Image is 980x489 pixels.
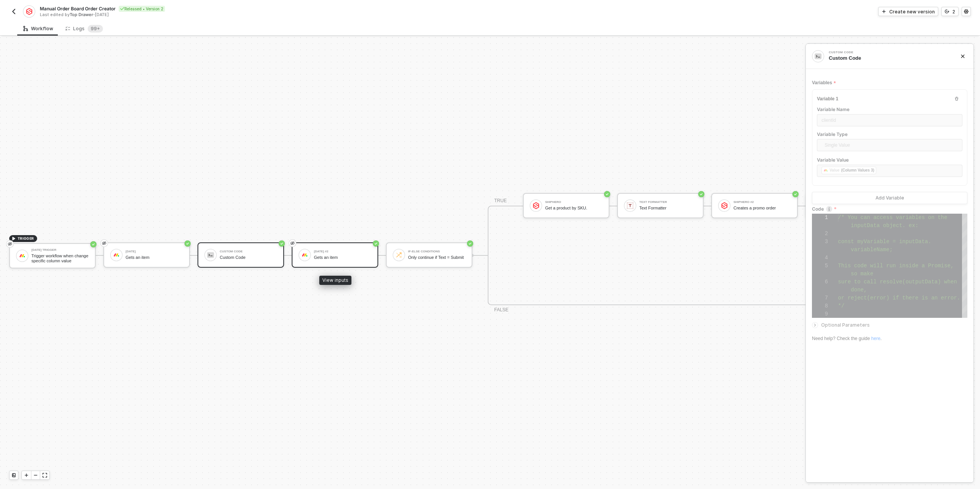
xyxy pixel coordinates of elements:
[40,5,116,12] span: Manual Order Board Order Creator
[126,250,183,253] div: [DATE]
[26,8,32,15] img: integration-icon
[871,336,880,341] a: here
[88,25,103,33] sup: 105
[812,335,967,342] div: Need help? Check the guide .
[408,255,465,260] div: Only continue if Text = Submit
[290,240,295,246] span: eye-invisible
[126,255,183,260] div: Gets an item
[829,51,944,54] div: Custom Code
[733,206,791,211] div: Creates a promo order
[851,271,874,277] span: so make
[817,131,962,137] label: Variable Type
[817,96,838,102] div: Variable 1
[33,473,38,478] span: icon-minus
[31,249,89,252] div: [DATE] Trigger
[627,202,634,209] img: icon
[40,12,489,18] div: Last edited by - [DATE]
[812,214,828,222] div: 1
[812,230,828,238] div: 2
[829,55,948,62] div: Custom Code
[545,201,603,204] div: ShipHero
[826,206,832,212] img: icon-info
[812,294,828,302] div: 7
[220,255,277,260] div: Custom Code
[964,9,969,14] span: icon-settings
[812,278,828,286] div: 6
[279,240,285,247] span: icon-success-page
[604,191,610,197] span: icon-success-page
[882,9,886,14] span: icon-play
[113,252,120,258] img: icon
[11,8,17,15] img: back
[875,195,904,201] div: Add Variable
[314,250,371,253] div: [DATE] #2
[31,253,89,263] div: Trigger workflow when change specific column value
[395,252,402,258] img: icon
[639,201,697,204] div: Text Formatter
[408,250,465,253] div: If-Else Conditions
[838,295,960,301] span: or reject(error) if there is an error.
[185,240,191,247] span: icon-success-page
[301,252,308,258] img: icon
[838,279,957,285] span: sure to call resolve(outputData) when
[532,202,539,209] img: icon
[314,255,371,260] div: Gets an item
[817,106,962,113] label: Variable Name
[838,239,931,245] span: const myVariable = inputData.
[825,139,958,151] span: Single Value
[207,252,214,258] img: icon
[639,206,697,211] div: Text Formatter
[545,206,603,211] div: Get a product by SKU.
[812,262,828,270] div: 5
[9,7,18,16] button: back
[733,201,791,204] div: ShipHero #2
[698,191,704,197] span: icon-success-page
[851,222,918,229] span: inputData object. ex:
[952,8,955,15] div: 2
[945,9,949,14] span: icon-versioning
[65,25,103,33] div: Logs
[812,254,828,262] div: 4
[838,214,947,221] span: /* You can access variables on the
[851,287,867,293] span: done,
[815,53,822,60] img: integration-icon
[941,7,959,16] button: 2
[960,54,965,59] span: icon-close
[19,252,26,259] img: icon
[812,78,836,88] span: Variables
[812,238,828,246] div: 3
[812,310,828,318] div: 9
[220,250,277,253] div: Custom Code
[319,276,351,285] div: View inputs
[838,263,954,269] span: This code will run inside a Promise,
[812,302,828,310] div: 8
[494,306,508,314] div: FALSE
[70,12,93,17] span: Top Drawer
[90,241,96,247] span: icon-success-page
[23,26,53,32] div: Workflow
[821,322,870,328] span: Optional Parameters
[102,240,106,246] span: eye-invisible
[8,241,12,247] span: eye-invisible
[812,192,967,204] button: Add Variable
[792,191,799,197] span: icon-success-page
[817,157,962,163] label: Variable Value
[851,247,893,253] span: variableName;
[721,202,728,209] img: icon
[812,206,967,212] label: Code
[373,240,379,247] span: icon-success-page
[119,6,165,12] div: Released • Version 2
[24,473,29,478] span: icon-play
[878,7,938,16] button: Create new version
[889,8,935,15] div: Create new version
[813,323,817,327] span: icon-arrow-right-small
[812,321,967,329] div: Optional Parameters
[11,236,16,241] span: icon-play
[18,236,34,242] span: TRIGGER
[494,197,507,204] div: TRUE
[42,473,47,478] span: icon-expand
[823,168,828,173] img: fieldIcon
[467,240,473,247] span: icon-success-page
